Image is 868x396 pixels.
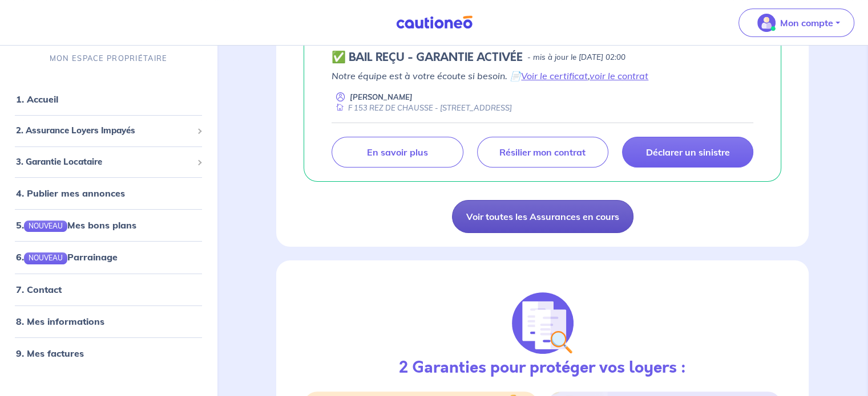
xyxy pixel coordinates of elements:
[5,246,212,269] div: 6.NOUVEAUParrainage
[645,146,729,158] p: Déclarer un sinistre
[332,51,523,64] h5: ✅ BAIL REÇU - GARANTIE ACTIVÉE
[590,70,648,81] a: voir le contrat
[399,358,686,378] h3: 2 Garanties pour protéger vos loyers :
[5,278,212,301] div: 7. Contact
[5,342,212,365] div: 9. Mes factures
[332,103,512,113] div: F 153 REZ DE CHAUSSE - [STREET_ADDRESS]
[521,70,588,81] a: Voir le certificat
[452,200,633,233] a: Voir toutes les Assurances en cours
[332,69,753,83] p: Notre équipe est à votre écoute si besoin. 📄 ,
[622,137,753,168] a: Déclarer un sinistre
[780,16,833,30] p: Mon compte
[16,94,58,105] a: 1. Accueil
[16,156,192,169] span: 3. Garantie Locataire
[350,92,413,103] p: [PERSON_NAME]
[5,151,212,173] div: 3. Garantie Locataire
[50,54,167,64] p: MON ESPACE PROPRIÉTAIRE
[16,188,125,199] a: 4. Publier mes annonces
[367,146,427,158] p: En savoir plus
[16,252,118,263] a: 6.NOUVEAUParrainage
[332,51,753,64] div: state: CONTRACT-VALIDATED, Context: NEW,MAYBE-CERTIFICATE,ALONE,LESSOR-DOCUMENTS
[5,214,212,237] div: 5.NOUVEAUMes bons plans
[5,120,212,142] div: 2. Assurance Loyers Impayés
[16,348,84,359] a: 9. Mes factures
[16,220,136,231] a: 5.NOUVEAUMes bons plans
[738,9,854,37] button: illu_account_valid_menu.svgMon compte
[477,137,608,168] a: Résilier mon contrat
[5,310,212,333] div: 8. Mes informations
[332,137,463,168] a: En savoir plus
[16,284,62,295] a: 7. Contact
[5,182,212,205] div: 4. Publier mes annonces
[527,52,625,63] p: - mis à jour le [DATE] 02:00
[499,146,586,158] p: Résilier mon contrat
[16,316,104,327] a: 8. Mes informations
[757,14,776,32] img: illu_account_valid_menu.svg
[512,292,574,354] img: justif-loupe
[391,15,477,30] img: Cautioneo
[5,88,212,111] div: 1. Accueil
[16,125,192,138] span: 2. Assurance Loyers Impayés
